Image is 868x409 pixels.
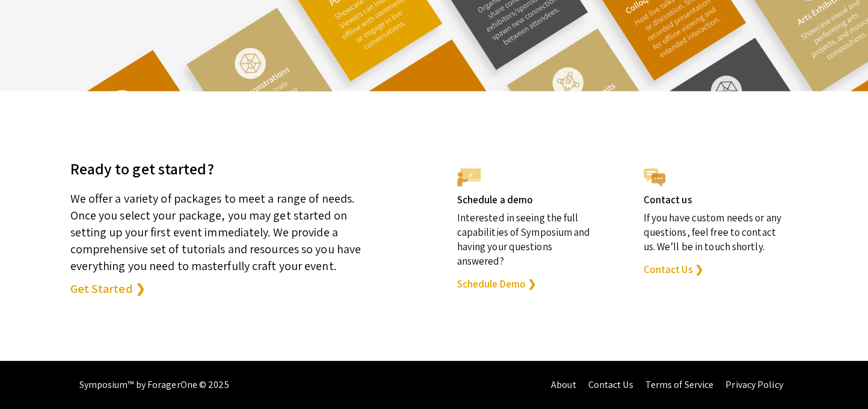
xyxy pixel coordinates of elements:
h4: Schedule a demo [457,194,603,206]
p: We offer a variety of packages to meet a range of needs. Once you select your package, you may ge... [70,179,371,274]
a: Privacy Policy [725,378,783,391]
p: If you have custom needs or any questions, feel free to contact us. We’ll be in touch shortly. [644,206,789,254]
div: Symposium™ by ForagerOne © 2025 [79,361,229,409]
h4: Contact us [644,194,789,206]
a: Get Started ❯ [70,280,146,297]
p: Interested in seeing the full capabilities of Symposium and having your questions answered? [457,206,603,268]
img: img [644,168,666,186]
h3: Ready to get started? [70,152,371,179]
a: Contact Us ❯ [644,262,703,277]
a: Contact Us [588,378,633,391]
a: About [551,378,576,391]
img: img [457,168,481,186]
iframe: Chat [9,355,51,400]
a: Schedule Demo ❯ [457,277,537,291]
a: Terms of Service [645,378,713,391]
